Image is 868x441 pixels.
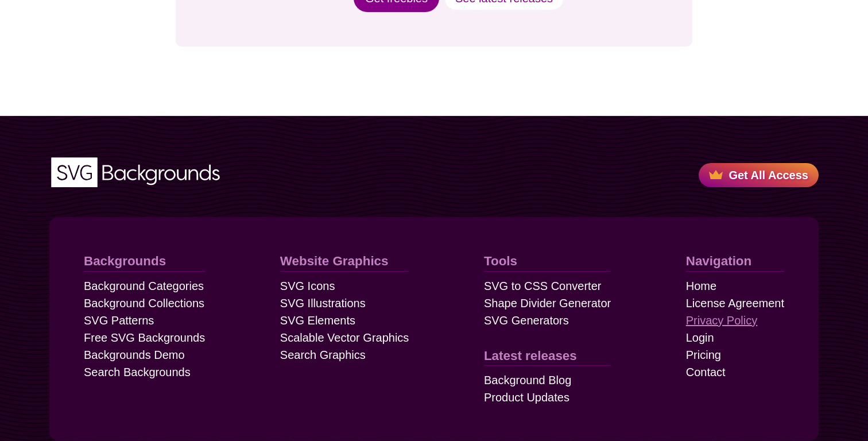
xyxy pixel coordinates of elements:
a: SVG Generators [484,312,569,329]
a: Latest releases [484,346,611,366]
a: Navigation [686,252,784,272]
a: Free SVG Backgrounds [84,329,205,346]
a: License Agreement [686,295,784,312]
a: Search Backgrounds [84,363,191,381]
a: SVG Icons [280,277,335,295]
a: Backgrounds [84,252,205,272]
a: Background Categories [84,277,204,295]
a: Backgrounds Demo [84,346,185,363]
a: Background Collections [84,295,204,312]
a: Login [686,329,714,346]
a: Contact [686,363,726,381]
a: Get All Access [699,163,819,187]
a: Tools [484,252,611,272]
a: Scalable Vector Graphics [280,329,409,346]
a: SVG Patterns [84,312,154,329]
a: Home [686,277,716,295]
a: SVG Illustrations [280,295,366,312]
a: Background Blog [484,372,571,389]
a: Privacy Policy [686,312,757,329]
a: Product Updates [484,389,569,406]
a: SVG Elements [280,312,355,329]
a: Pricing [686,346,721,363]
a: Shape Divider Generator [484,295,611,312]
a: Search Graphics [280,346,366,363]
a: SVG to CSS Converter [484,277,602,295]
a: Website Graphics [280,252,409,272]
